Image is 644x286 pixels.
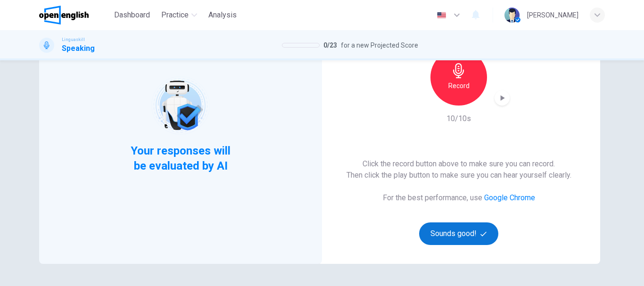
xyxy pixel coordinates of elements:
button: Dashboard [110,7,154,24]
div: [PERSON_NAME] [527,9,578,21]
span: Linguaskill [62,36,85,43]
button: Practice [157,7,201,24]
a: Google Chrome [484,193,535,202]
button: Sounds good! [419,222,498,245]
button: Record [430,49,487,106]
h1: Speaking [62,43,95,54]
span: for a new Projected Score [341,40,418,51]
span: 0 / 23 [323,40,337,51]
h6: Click the record button above to make sure you can record. Then click the play button to make sur... [347,158,571,181]
span: Dashboard [114,9,150,21]
img: Profile picture [504,8,520,23]
span: Practice [161,9,189,21]
img: OpenEnglish logo [39,6,89,25]
img: en [436,12,447,19]
span: Analysis [208,9,237,21]
span: Your responses will be evaluated by AI [124,143,238,173]
h6: 10/10s [446,113,471,124]
h6: Record [448,80,470,91]
h6: For the best performance, use [383,192,535,204]
img: robot icon [150,75,210,135]
button: Analysis [205,7,240,24]
a: OpenEnglish logo [39,6,110,25]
